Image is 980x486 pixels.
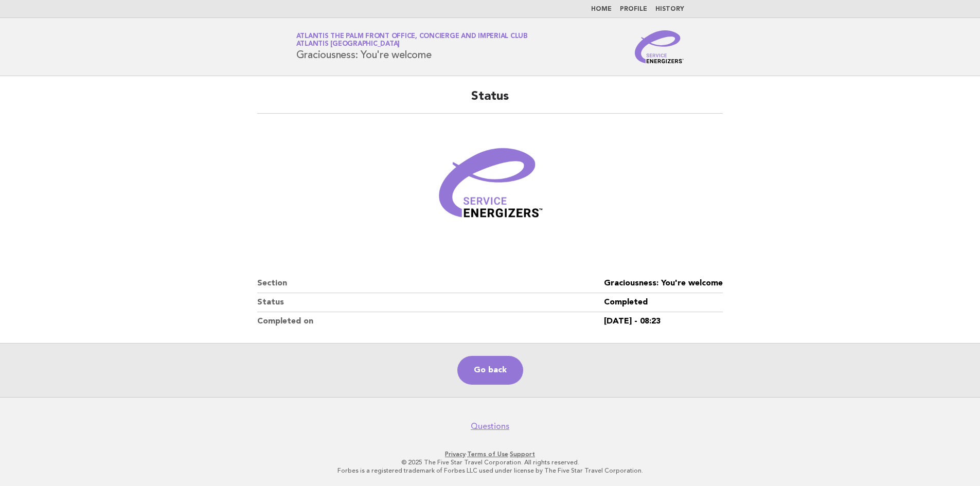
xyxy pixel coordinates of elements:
p: · · [175,450,805,458]
a: Home [591,6,612,12]
a: History [655,6,684,12]
a: Go back [457,356,523,385]
h2: Status [257,88,723,114]
p: Forbes is a registered trademark of Forbes LLC used under license by The Five Star Travel Corpora... [175,466,805,475]
a: Privacy [445,451,466,458]
a: Questions [471,421,509,431]
h1: Graciousness: You're welcome [296,33,528,60]
p: © 2025 The Five Star Travel Corporation. All rights reserved. [175,458,805,466]
dd: [DATE] - 08:23 [604,312,723,331]
dd: Graciousness: You're welcome [604,274,723,293]
a: Terms of Use [467,451,508,458]
img: Service Energizers [635,30,684,63]
a: Profile [620,6,647,12]
img: Verified [429,126,552,249]
dd: Completed [604,293,723,312]
a: Support [510,451,535,458]
dt: Section [257,274,604,293]
a: Atlantis The Palm Front Office, Concierge and Imperial ClubAtlantis [GEOGRAPHIC_DATA] [296,33,528,47]
span: Atlantis [GEOGRAPHIC_DATA] [296,41,400,48]
dt: Completed on [257,312,604,331]
dt: Status [257,293,604,312]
